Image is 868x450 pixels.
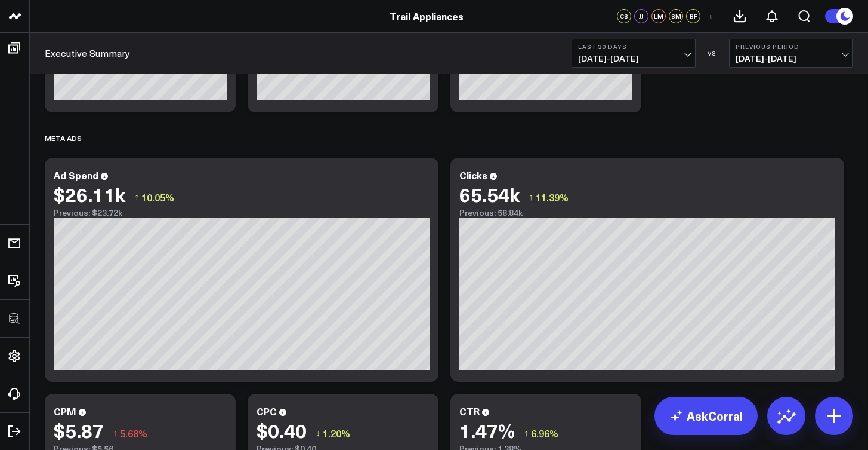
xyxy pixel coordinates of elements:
[459,420,515,441] div: 1.47%
[578,54,689,63] span: [DATE] - [DATE]
[669,9,683,23] div: SM
[708,12,713,20] span: +
[54,420,104,441] div: $5.87
[703,9,718,23] button: +
[54,183,125,205] div: $26.11k
[459,183,520,205] div: 65.54k
[323,427,350,440] span: 1.20%
[54,169,98,182] div: Ad Spend
[729,39,853,68] button: Previous Period[DATE]-[DATE]
[531,427,558,440] span: 6.96%
[578,43,689,50] b: Last 30 Days
[536,191,569,204] span: 11.39%
[113,425,118,441] span: ↑
[459,208,835,218] div: Previous: 58.84k
[316,425,320,441] span: ↓
[524,425,529,441] span: ↑
[54,208,430,218] div: Previous: $23.72k
[686,9,700,23] div: BF
[54,405,76,418] div: CPM
[617,9,631,23] div: CS
[736,43,847,50] b: Previous Period
[459,405,480,418] div: CTR
[654,397,758,435] a: AskCorral
[45,124,82,152] div: Meta Ads
[634,9,648,23] div: JJ
[134,189,139,205] span: ↑
[572,39,696,68] button: Last 30 Days[DATE]-[DATE]
[651,9,666,23] div: LM
[141,191,174,204] span: 10.05%
[45,47,130,60] a: Executive Summary
[390,10,464,23] a: Trail Appliances
[736,54,847,63] span: [DATE] - [DATE]
[120,427,147,440] span: 5.68%
[529,189,533,205] span: ↑
[702,50,723,57] div: VS
[459,169,487,182] div: Clicks
[257,420,307,441] div: $0.40
[257,405,277,418] div: CPC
